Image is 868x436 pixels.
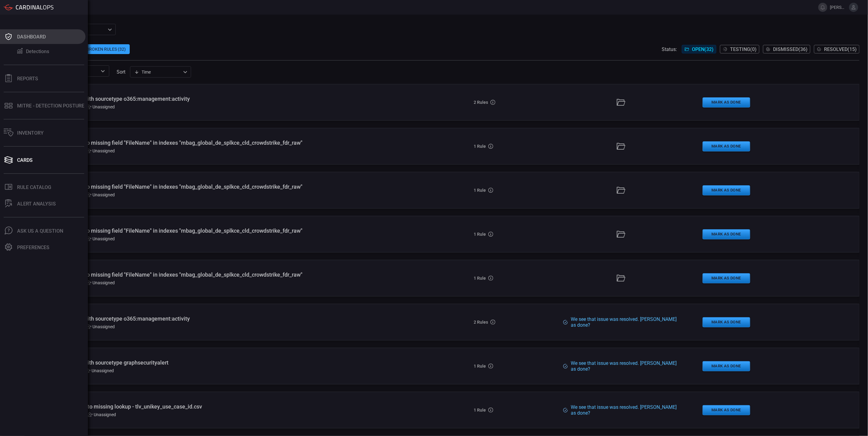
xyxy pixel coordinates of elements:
button: Mark as Done [703,273,750,283]
div: We see that issue was resolved. [PERSON_NAME] as done? [569,360,680,372]
h5: 1 Rule [474,144,486,149]
button: Testing(0) [720,45,759,53]
div: MITRE - Detection Posture [17,103,84,109]
div: Unassigned [87,148,115,153]
button: Mark as Done [703,317,750,327]
div: Unassigned [88,412,116,417]
div: Broken rule due to missing field "FileName" in indexes "mbag_global_de_splkce_cld_crowdstrike_fdr... [45,271,380,278]
h5: 2 Rules [474,320,488,325]
div: Time [134,69,181,75]
span: Dismissed ( 36 ) [773,46,808,52]
button: Mark as Done [703,141,750,151]
div: Unassigned [86,368,114,373]
div: Unassigned [87,280,115,285]
button: Dismissed(36) [763,45,810,53]
span: [PERSON_NAME].[PERSON_NAME] [830,5,847,10]
span: Resolved ( 15 ) [824,46,857,52]
div: Detections [26,49,49,54]
h5: 1 Rule [474,276,486,281]
div: Cards [17,157,33,163]
div: Ask Us A Question [17,228,63,234]
button: Mark as Done [703,229,750,239]
div: Logging Issues with sourcetype graphsecurityalert [45,359,380,366]
span: Open ( 32 ) [692,46,714,52]
h5: 1 Rule [474,364,486,369]
div: We see that issue was resolved. [PERSON_NAME] as done? [569,316,680,328]
div: ALERT ANALYSIS [17,201,56,207]
div: Logging Issues with sourcetype o365:management:activity [45,315,380,322]
span: Status: [662,46,677,52]
div: Unassigned [87,104,115,109]
div: Broken Rules (32) [82,44,130,54]
button: Mark as Done [703,405,750,415]
div: Broken rule due to missing field "FileName" in indexes "mbag_global_de_splkce_cld_crowdstrike_fdr... [45,227,380,234]
h5: 2 Rules [474,100,488,105]
h5: 1 Rule [474,408,486,412]
button: Open(32) [682,45,716,53]
button: Open [99,67,107,75]
button: Resolved(15) [814,45,859,53]
div: Preferences [17,245,49,250]
h5: 1 Rule [474,232,486,237]
button: Mark as Done [703,185,750,195]
div: Broken rule due to missing field "FileName" in indexes "mbag_global_de_splkce_cld_crowdstrike_fdr... [45,140,380,146]
div: Unassigned [87,236,115,241]
div: Broken rules due to missing lookup - tlv_unikey_use_case_id.csv [45,403,380,410]
div: Unassigned [87,324,115,329]
div: Reports [17,76,38,82]
div: Dashboard [17,34,46,40]
div: We see that issue was resolved. [PERSON_NAME] as done? [569,404,680,416]
span: Testing ( 0 ) [730,46,757,52]
div: Inventory [17,130,44,136]
h5: 1 Rule [474,188,486,193]
div: Rule Catalog [17,184,51,190]
div: Unassigned [87,192,115,197]
button: Mark as Done [703,97,750,107]
label: sort [117,69,125,75]
div: Logging Issues with sourcetype o365:management:activity [45,96,380,102]
button: Mark as Done [703,361,750,371]
div: Broken rule due to missing field "FileName" in indexes "mbag_global_de_splkce_cld_crowdstrike_fdr... [45,183,380,190]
